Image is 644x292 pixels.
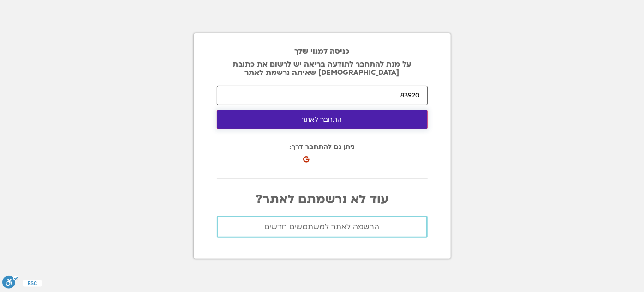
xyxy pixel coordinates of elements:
[217,193,428,207] p: עוד לא נרשמתם לאתר?
[265,223,380,231] span: הרשמה לאתר למשתמשים חדשים
[217,47,428,55] h2: כניסה למנוי שלך
[217,110,428,129] button: התחבר לאתר
[217,60,428,77] p: על מנת להתחבר לתודעה בריאה יש לרשום את כתובת [DEMOGRAPHIC_DATA] שאיתה נרשמת לאתר
[217,86,428,105] input: הקוד שקיבלת
[217,216,428,238] a: הרשמה לאתר למשתמשים חדשים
